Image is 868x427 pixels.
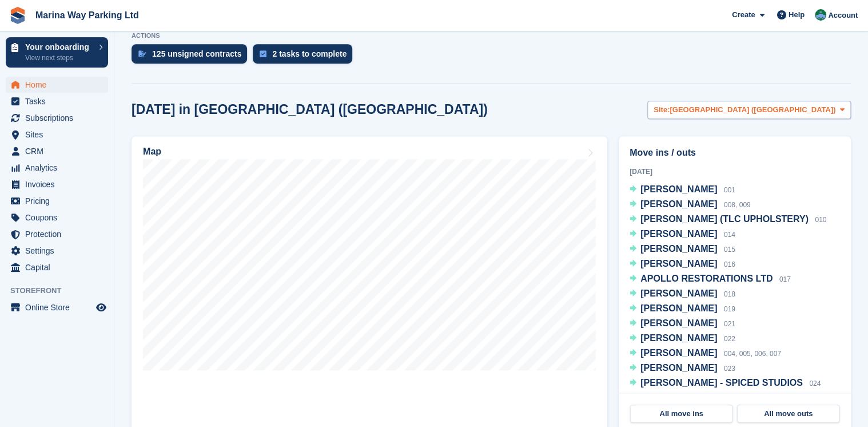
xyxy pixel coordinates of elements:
span: 016 [724,260,735,268]
span: [PERSON_NAME] [640,288,717,298]
a: [PERSON_NAME] (TLC UPHOLSTERY) 010 [630,212,826,227]
div: [DATE] [630,167,840,177]
span: [PERSON_NAME] [640,229,717,239]
button: Site: [GEOGRAPHIC_DATA] ([GEOGRAPHIC_DATA]) [647,101,851,120]
a: menu [6,110,108,126]
span: Protection [25,226,94,242]
span: Online Store [25,299,94,315]
a: menu [6,209,108,226]
img: Paul Lewis [815,9,826,21]
a: [PERSON_NAME] - SPICED STUDIOS 024 [630,376,821,391]
a: [PERSON_NAME] 008, 009 [630,197,750,212]
span: 015 [724,246,735,254]
span: [PERSON_NAME] - SPICED STUDIOS [640,378,803,388]
img: contract_signature_icon-13c848040528278c33f63329250d36e43548de30e8caae1d1a13099fd9432cc5.svg [138,50,146,57]
span: 004, 005, 006, 007 [724,350,781,358]
h2: [DATE] in [GEOGRAPHIC_DATA] ([GEOGRAPHIC_DATA]) [132,102,488,117]
span: Sites [25,126,94,143]
a: [PERSON_NAME] 021 [630,317,735,331]
span: Subscriptions [25,110,94,126]
span: 018 [724,290,735,298]
span: Storefront [10,285,114,296]
p: Your onboarding [25,43,93,51]
a: menu [6,126,108,143]
a: [PERSON_NAME] 004, 005, 006, 007 [630,346,781,361]
span: Create [732,9,755,21]
a: menu [6,77,108,93]
a: [PERSON_NAME] 001 [630,183,735,197]
a: [PERSON_NAME] 015 [630,242,735,257]
span: [PERSON_NAME] (TLC UPHOLSTERY) [640,214,809,224]
a: Preview store [94,301,108,314]
span: Analytics [25,160,94,176]
span: APOLLO RESTORATIONS LTD [640,274,773,283]
span: 014 [724,231,735,239]
div: 125 unsigned contracts [152,49,241,58]
a: [PERSON_NAME] 023 [630,361,735,376]
img: stora-icon-8386f47178a22dfd0bd8f6a31ec36ba5ce8667c1dd55bd0f319d3a0aa187defe.svg [9,7,26,24]
span: 017 [779,275,791,283]
span: 010 [815,216,826,224]
span: 022 [724,335,735,343]
a: menu [6,143,108,159]
span: [PERSON_NAME] [640,199,717,209]
span: Account [828,10,858,21]
span: [PERSON_NAME] [640,348,717,358]
p: View next steps [25,53,93,63]
span: [PERSON_NAME] [640,303,717,313]
span: [GEOGRAPHIC_DATA] ([GEOGRAPHIC_DATA]) [670,104,835,116]
span: Pricing [25,193,94,209]
span: 023 [724,365,735,373]
a: menu [6,299,108,315]
a: [PERSON_NAME] 019 [630,302,735,317]
a: All move ins [630,405,732,423]
span: CRM [25,143,94,159]
a: APOLLO RESTORATIONS LTD 017 [630,272,791,287]
span: 021 [724,320,735,328]
img: task-75834270c22a3079a89374b754ae025e5fb1db73e45f91037f5363f120a921f8.svg [260,50,266,57]
a: menu [6,176,108,192]
span: 019 [724,305,735,313]
span: Settings [25,243,94,259]
span: Home [25,77,94,93]
span: [PERSON_NAME] [640,318,717,328]
a: 125 unsigned contracts [132,44,253,69]
span: [PERSON_NAME] [640,333,717,343]
span: Invoices [25,176,94,192]
span: [PERSON_NAME] [640,184,717,194]
a: 2 tasks to complete [253,44,358,69]
span: [PERSON_NAME] [640,244,717,254]
a: [PERSON_NAME] 025 [630,391,735,406]
a: menu [6,160,108,176]
span: Tasks [25,93,94,109]
a: menu [6,243,108,259]
a: Marina Way Parking Ltd [31,6,144,25]
a: [PERSON_NAME] 014 [630,227,735,242]
a: menu [6,259,108,275]
div: 2 tasks to complete [272,49,347,58]
a: [PERSON_NAME] 022 [630,331,735,346]
a: All move outs [737,405,839,423]
span: 001 [724,186,735,194]
span: Coupons [25,209,94,226]
span: Help [789,9,805,21]
span: [PERSON_NAME] [640,363,717,373]
a: menu [6,93,108,109]
span: 024 [809,379,821,388]
a: menu [6,193,108,209]
span: [PERSON_NAME] [640,259,717,268]
span: Capital [25,259,94,275]
a: menu [6,226,108,242]
a: [PERSON_NAME] 016 [630,257,735,272]
p: ACTIONS [132,32,851,39]
h2: Map [143,147,161,157]
a: Your onboarding View next steps [6,37,108,68]
span: 008, 009 [724,201,751,209]
a: [PERSON_NAME] 018 [630,287,735,302]
h2: Move ins / outs [630,146,840,160]
span: Site: [654,104,670,116]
